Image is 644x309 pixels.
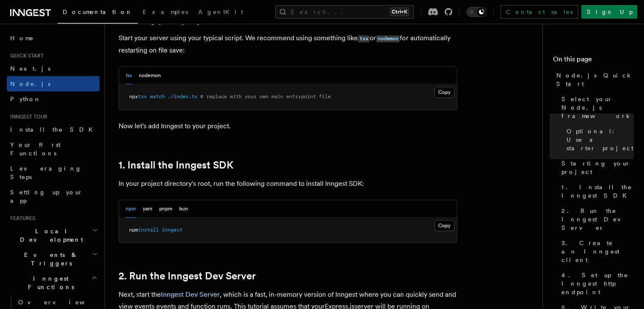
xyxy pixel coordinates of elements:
a: nodemon [376,34,400,42]
button: Copy [434,87,454,98]
a: Contact sales [500,5,578,19]
a: Node.js Quick Start [553,68,634,91]
span: Python [10,96,41,102]
button: Toggle dark mode [466,7,486,17]
span: Examples [143,8,188,15]
span: inngest [162,227,182,233]
button: Local Development [7,223,100,247]
span: 2. Run the Inngest Dev Server [561,207,634,232]
span: Node.js Quick Start [556,71,634,88]
button: yarn [143,200,152,218]
p: Start your server using your typical script. We recommend using something like or for automatical... [119,32,457,56]
span: npx [129,94,138,99]
span: watch [150,94,165,99]
span: 1. Install the Inngest SDK [561,183,634,200]
p: Now let's add Inngest to your project. [119,120,457,132]
span: Overview [18,299,105,306]
code: tsx [358,35,370,42]
span: 4. Set up the Inngest http endpoint [561,271,634,296]
button: pnpm [159,200,172,218]
button: bun [179,200,188,218]
span: Local Development [7,227,92,244]
a: 3. Create an Inngest client [558,235,634,268]
span: Features [7,215,35,222]
h4: On this page [553,54,634,68]
span: Your first Functions [10,141,61,157]
a: Inngest Dev Server [161,290,220,298]
a: Select your Node.js framework [558,91,634,124]
a: Sign Up [581,5,637,19]
span: AgentKit [198,8,243,15]
a: Home [7,30,100,46]
a: Examples [138,3,193,23]
code: nodemon [376,35,400,42]
a: Leveraging Steps [7,161,100,185]
span: Install the SDK [10,126,98,133]
span: 3. Create an Inngest client [561,239,634,264]
span: Starting your project [561,159,634,176]
a: Next.js [7,61,100,76]
span: Next.js [10,65,50,72]
button: Copy [434,220,454,231]
span: Inngest tour [7,113,47,120]
span: Node.js [10,80,50,87]
a: Install the SDK [7,122,100,137]
button: Search...Ctrl+K [275,5,414,19]
a: 1. Install the Inngest SDK [558,179,634,203]
span: Inngest Functions [7,274,91,291]
span: Setting up your app [10,189,83,204]
span: Home [10,34,34,42]
a: 2. Run the Inngest Dev Server [119,270,256,282]
button: Events & Triggers [7,247,100,271]
a: Documentation [58,3,138,24]
span: Events & Triggers [7,251,92,268]
a: Optional: Use a starter project [563,124,634,156]
span: npm [129,227,138,233]
span: Quick start [7,52,44,59]
span: Documentation [63,8,133,15]
a: Your first Functions [7,137,100,161]
a: 1. Install the Inngest SDK [119,159,233,171]
button: npm [126,200,136,218]
a: Setting up your app [7,185,100,208]
button: Inngest Functions [7,271,100,295]
a: AgentKit [193,3,248,23]
span: Select your Node.js framework [561,95,634,120]
span: ./index.ts [168,94,197,99]
a: Starting your project [558,156,634,179]
a: 2. Run the Inngest Dev Server [558,203,634,235]
span: Leveraging Steps [10,165,82,180]
kbd: Ctrl+K [390,8,409,16]
span: Optional: Use a starter project [567,127,634,152]
span: install [138,227,159,233]
button: tsx [126,67,132,84]
a: Node.js [7,76,100,91]
p: In your project directory's root, run the following command to install Inngest SDK: [119,178,457,190]
button: nodemon [139,67,161,84]
a: tsx [358,34,370,42]
a: Python [7,91,100,107]
a: 4. Set up the Inngest http endpoint [558,268,634,300]
span: # replace with your own main entrypoint file [200,94,331,99]
span: tsx [138,94,147,99]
